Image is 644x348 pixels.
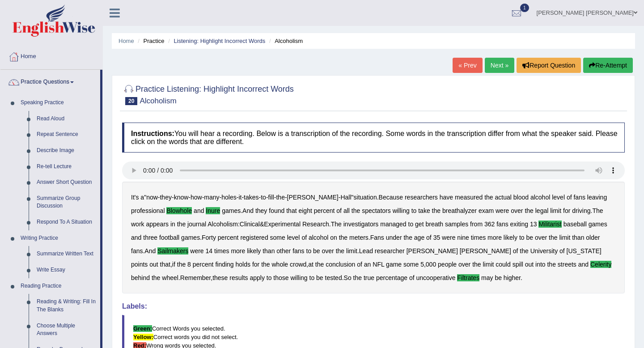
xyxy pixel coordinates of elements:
[261,194,266,201] b: to
[33,214,100,230] a: Respond To A Situation
[264,221,301,228] b: Experimental
[221,194,236,201] b: holes
[287,194,339,201] b: [PERSON_NAME]
[215,261,233,268] b: finding
[325,274,342,281] b: tested
[267,37,303,45] li: Alcoholism
[405,194,438,201] b: researchers
[589,221,607,228] b: games
[409,274,415,281] b: of
[244,194,258,201] b: takes
[504,234,517,241] b: likely
[563,207,570,214] b: for
[411,207,417,214] b: to
[559,234,570,241] b: limit
[33,191,100,214] a: Summarize Group Discussion
[344,274,352,281] b: So
[510,221,528,228] b: exiting
[485,58,514,73] a: Next »
[208,221,238,228] b: Alcoholism
[336,247,344,255] b: the
[380,221,406,228] b: managed
[131,274,150,281] b: behind
[276,247,291,255] b: other
[420,261,424,268] b: 5
[177,261,186,268] b: the
[287,234,300,241] b: level
[496,261,510,268] b: could
[375,247,405,255] b: researcher
[403,234,412,241] b: the
[131,194,139,201] b: It's
[33,143,100,159] a: Describe Image
[308,261,314,268] b: at
[269,207,284,214] b: found
[33,262,100,278] a: Write Essay
[353,274,362,281] b: the
[572,207,590,214] b: driving
[240,234,268,241] b: registered
[202,234,216,241] b: Forty
[573,194,585,201] b: fans
[520,4,529,12] span: 1
[362,207,391,214] b: spectators
[159,234,179,241] b: football
[267,274,272,281] b: to
[298,207,312,214] b: eight
[538,221,561,228] b: militarist
[301,234,307,241] b: of
[313,247,320,255] b: be
[457,274,479,281] b: filtrates
[17,95,100,111] a: Speaking Practice
[445,221,468,228] b: samples
[495,194,512,201] b: actual
[190,247,203,255] b: were
[326,261,355,268] b: conclusion
[440,194,453,201] b: have
[174,38,265,44] a: Listening: Highlight Incorrect Words
[322,247,334,255] b: over
[119,38,134,44] a: Home
[432,207,441,214] b: the
[144,247,156,255] b: And
[17,278,100,294] a: Reading Practice
[460,247,511,255] b: [PERSON_NAME]
[495,274,502,281] b: be
[316,274,323,281] b: be
[525,261,534,268] b: out
[240,221,260,228] b: Clinical
[193,261,214,268] b: percent
[314,207,335,214] b: percent
[418,207,430,214] b: take
[487,234,502,241] b: more
[386,261,402,268] b: game
[349,234,369,241] b: meters
[290,274,307,281] b: willing
[373,261,384,268] b: NFL
[376,274,407,281] b: percentage
[433,234,441,241] b: 35
[33,294,100,318] a: Reading & Writing: Fill In The Blanks
[567,194,572,201] b: of
[122,182,625,293] div: " - - - - - - - - - - - - " . . . : & . . . . . , , , . , . .
[386,234,402,241] b: under
[33,246,100,262] a: Summarize Written Text
[479,207,494,214] b: exam
[586,234,600,241] b: older
[131,261,148,268] b: points
[403,261,419,268] b: some
[33,127,100,143] a: Repeat Sentence
[222,207,241,214] b: games
[587,194,607,201] b: leaving
[453,58,482,73] a: « Prev
[170,221,175,228] b: in
[339,234,347,241] b: the
[268,194,274,201] b: fill
[290,261,306,268] b: crowd
[122,83,294,105] h2: Practice Listening: Highlight Incorrect Words
[408,221,414,228] b: to
[146,194,158,201] b: now
[160,194,171,201] b: they
[252,261,259,268] b: for
[340,194,351,201] b: Hall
